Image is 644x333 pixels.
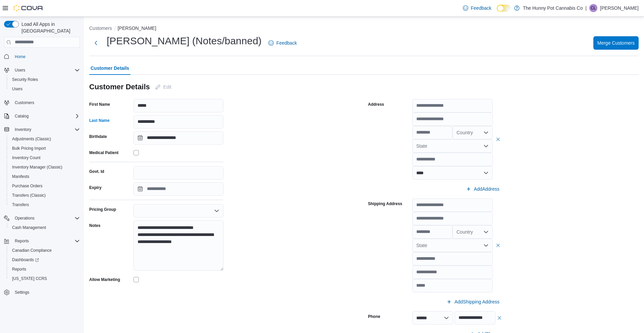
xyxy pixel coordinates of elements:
[15,67,25,73] span: Users
[9,135,54,143] a: Adjustments (Classic)
[12,257,39,263] span: Dashboards
[15,100,34,105] span: Customers
[12,267,26,272] span: Reports
[9,246,54,254] a: Canadian Compliance
[600,4,639,12] p: [PERSON_NAME]
[7,255,83,265] a: Dashboards
[9,224,49,232] a: Cash Management
[9,201,80,209] span: Transfers
[12,126,34,134] button: Inventory
[7,181,83,191] button: Purchase Orders
[1,125,83,134] button: Inventory
[9,85,25,93] a: Users
[12,155,41,160] span: Inventory Count
[118,26,156,31] button: [PERSON_NAME]
[12,288,80,296] span: Settings
[585,4,587,12] p: |
[1,65,83,75] button: Users
[266,36,300,50] a: Feedback
[89,207,116,212] label: Pricing Group
[9,265,80,273] span: Reports
[7,153,83,162] button: Inventory Count
[7,200,83,209] button: Transfers
[107,34,262,48] h1: [PERSON_NAME] (Notes/banned)
[471,5,491,11] span: Feedback
[9,144,80,152] span: Bulk Pricing Import
[1,111,83,121] button: Catalog
[89,169,104,174] label: Govt. Id
[12,77,38,82] span: Security Roles
[368,314,380,319] label: Phone
[7,172,83,181] button: Manifests
[9,224,80,232] span: Cash Management
[7,246,83,255] button: Canadian Compliance
[9,173,32,181] a: Manifests
[463,182,502,196] button: AddAddress
[15,113,29,119] span: Catalog
[7,223,83,232] button: Cash Management
[12,164,62,170] span: Inventory Manager (Classic)
[12,214,80,222] span: Operations
[133,182,223,196] input: Press the down key to open a popover containing a calendar.
[454,298,499,305] span: Add Shipping Address
[276,40,297,46] span: Feedback
[9,246,80,254] span: Canadian Compliance
[15,290,29,295] span: Settings
[15,127,31,132] span: Inventory
[1,213,83,223] button: Operations
[12,193,46,198] span: Transfers (Classic)
[444,295,502,308] button: AddShipping Address
[13,5,44,11] img: Cova
[15,54,25,59] span: Home
[9,256,80,264] span: Dashboards
[9,135,80,143] span: Adjustments (Classic)
[9,85,80,93] span: Users
[9,182,45,190] a: Purchase Orders
[368,201,402,206] label: Shipping Address
[7,191,83,200] button: Transfers (Classic)
[9,173,80,181] span: Manifests
[89,277,120,282] label: Allow Marketing
[12,112,31,120] button: Catalog
[9,163,80,171] span: Inventory Manager (Classic)
[89,185,102,190] label: Expiry
[89,102,110,107] label: First Name
[9,182,80,190] span: Purchase Orders
[591,4,596,12] span: CL
[12,276,47,281] span: [US_STATE] CCRS
[15,238,29,244] span: Reports
[89,83,150,91] h3: Customer Details
[483,229,489,235] button: Open list of options
[153,80,174,94] button: Edit
[12,237,32,245] button: Reports
[12,225,46,230] span: Cash Management
[4,49,80,315] nav: Complex example
[9,76,41,84] a: Security Roles
[1,52,83,61] button: Home
[12,86,22,92] span: Users
[89,150,118,155] label: Medical Patient
[460,1,494,15] a: Feedback
[214,208,219,213] button: Open list of options
[12,136,51,142] span: Adjustments (Classic)
[597,40,635,46] span: Merge Customers
[12,202,29,207] span: Transfers
[12,99,37,107] a: Customers
[89,26,112,31] button: Customers
[89,223,100,228] label: Notes
[12,248,52,253] span: Canadian Compliance
[89,36,103,50] button: Next
[12,174,29,179] span: Manifests
[589,4,597,12] div: Carson Levine
[12,126,80,134] span: Inventory
[368,102,384,107] label: Address
[7,84,83,94] button: Users
[483,243,489,248] button: Open list of options
[9,144,49,152] a: Bulk Pricing Import
[12,183,43,189] span: Purchase Orders
[483,143,489,149] button: Open list of options
[12,66,80,74] span: Users
[9,256,42,264] a: Dashboards
[1,236,83,246] button: Reports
